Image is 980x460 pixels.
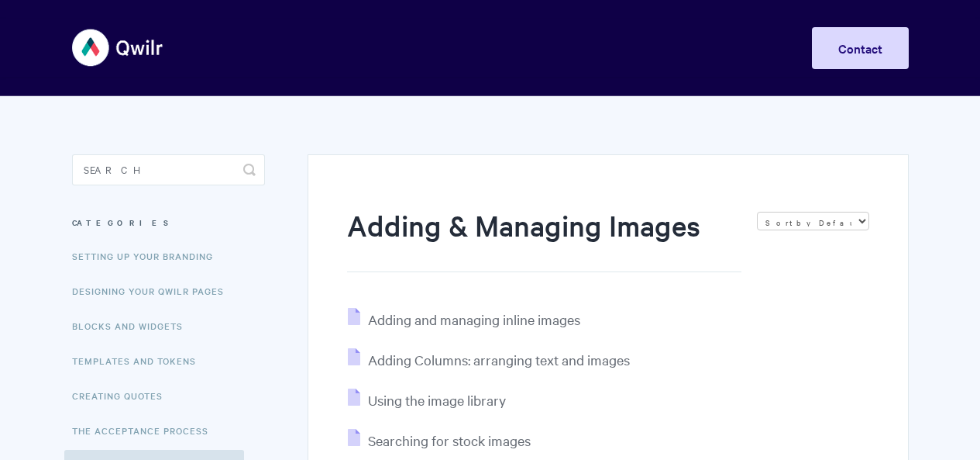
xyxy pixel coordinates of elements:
[348,391,506,409] a: Using the image library
[368,310,580,328] span: Adding and managing inline images
[72,19,164,77] img: Qwilr Help Center
[348,351,630,368] a: Adding Columns: arranging text and images
[368,391,506,409] span: Using the image library
[368,431,531,449] span: Searching for stock images
[72,209,265,237] h3: Categories
[812,27,909,69] a: Contact
[347,206,741,272] h1: Adding & Managing Images
[348,431,531,449] a: Searching for stock images
[368,351,630,368] span: Adding Columns: arranging text and images
[72,345,208,376] a: Templates and Tokens
[72,415,220,446] a: The Acceptance Process
[72,380,174,411] a: Creating Quotes
[72,275,236,306] a: Designing Your Qwilr Pages
[72,310,194,341] a: Blocks and Widgets
[348,310,580,328] a: Adding and managing inline images
[757,212,869,230] select: Page reloads on selection
[72,154,265,185] input: Search
[72,240,225,272] a: Setting up your Branding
